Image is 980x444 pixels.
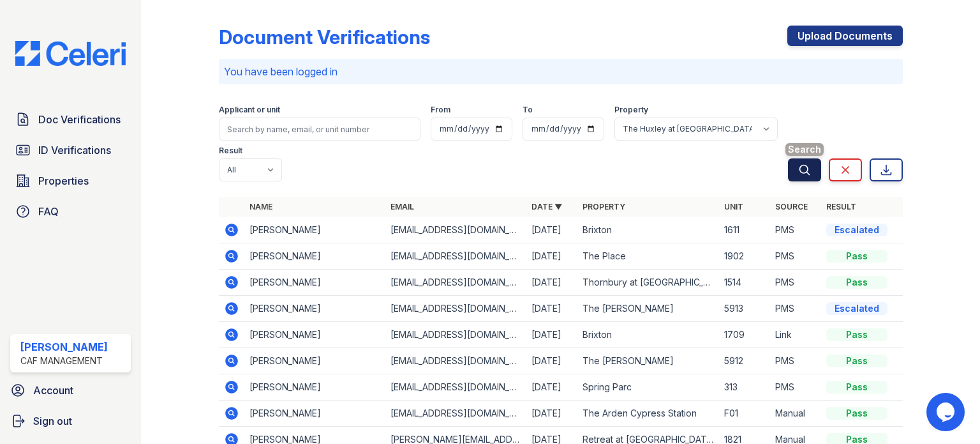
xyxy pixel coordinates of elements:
[719,401,770,427] td: F01
[5,408,136,434] a: Sign out
[385,401,526,427] td: [EMAIL_ADDRESS][DOMAIN_NAME]
[10,137,131,163] a: ID Verifications
[526,217,577,243] td: [DATE]
[249,202,272,211] a: Name
[219,146,242,156] label: Result
[577,296,718,322] td: The [PERSON_NAME]
[385,322,526,348] td: [EMAIL_ADDRESS][DOMAIN_NAME]
[770,374,821,401] td: PMS
[826,302,887,315] div: Escalated
[431,105,450,115] label: From
[523,105,533,115] label: To
[526,270,577,296] td: [DATE]
[826,328,887,341] div: Pass
[719,322,770,348] td: 1709
[770,296,821,322] td: PMS
[826,250,887,263] div: Pass
[244,217,385,243] td: [PERSON_NAME]
[385,243,526,270] td: [EMAIL_ADDRESS][DOMAIN_NAME]
[526,322,577,348] td: [DATE]
[770,322,821,348] td: Link
[577,243,718,270] td: The Place
[526,243,577,270] td: [DATE]
[526,296,577,322] td: [DATE]
[385,270,526,296] td: [EMAIL_ADDRESS][DOMAIN_NAME]
[244,243,385,270] td: [PERSON_NAME]
[20,355,108,367] div: CAF Management
[526,348,577,374] td: [DATE]
[10,199,131,224] a: FAQ
[385,348,526,374] td: [EMAIL_ADDRESS][DOMAIN_NAME]
[577,270,718,296] td: Thornbury at [GEOGRAPHIC_DATA]
[770,270,821,296] td: PMS
[385,374,526,401] td: [EMAIL_ADDRESS][DOMAIN_NAME]
[577,401,718,427] td: The Arden Cypress Station
[826,407,887,420] div: Pass
[5,378,136,403] a: Account
[614,105,648,115] label: Property
[20,339,108,355] div: [PERSON_NAME]
[788,158,821,181] button: Search
[385,217,526,243] td: [EMAIL_ADDRESS][DOMAIN_NAME]
[244,401,385,427] td: [PERSON_NAME]
[33,413,72,429] span: Sign out
[583,202,625,211] a: Property
[244,270,385,296] td: [PERSON_NAME]
[785,143,824,156] span: Search
[10,168,131,194] a: Properties
[219,26,430,49] div: Document Verifications
[385,296,526,322] td: [EMAIL_ADDRESS][DOMAIN_NAME]
[926,393,967,431] iframe: chat widget
[770,243,821,270] td: PMS
[719,217,770,243] td: 1611
[526,374,577,401] td: [DATE]
[577,374,718,401] td: Spring Parc
[10,107,131,132] a: Doc Verifications
[719,348,770,374] td: 5912
[775,202,808,211] a: Source
[244,296,385,322] td: [PERSON_NAME]
[244,322,385,348] td: [PERSON_NAME]
[38,112,121,127] span: Doc Verifications
[526,401,577,427] td: [DATE]
[719,270,770,296] td: 1514
[719,296,770,322] td: 5913
[33,383,73,398] span: Account
[38,173,89,188] span: Properties
[244,374,385,401] td: [PERSON_NAME]
[826,202,856,211] a: Result
[826,355,887,367] div: Pass
[826,276,887,289] div: Pass
[719,243,770,270] td: 1902
[38,142,111,158] span: ID Verifications
[770,348,821,374] td: PMS
[719,374,770,401] td: 313
[770,401,821,427] td: Manual
[770,217,821,243] td: PMS
[787,26,903,46] a: Upload Documents
[724,202,743,211] a: Unit
[577,322,718,348] td: Brixton
[577,348,718,374] td: The [PERSON_NAME]
[390,202,414,211] a: Email
[219,118,420,141] input: Search by name, email, or unit number
[826,224,887,236] div: Escalated
[826,381,887,394] div: Pass
[219,105,280,115] label: Applicant or unit
[5,41,136,66] img: CE_Logo_Blue-a8612792a0a2168367f1c8372b55b34899dd931a85d93a1a3d3e32e68fde9ad4.png
[224,64,898,79] p: You have been logged in
[577,217,718,243] td: Brixton
[531,202,562,211] a: Date ▼
[244,348,385,374] td: [PERSON_NAME]
[38,204,59,219] span: FAQ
